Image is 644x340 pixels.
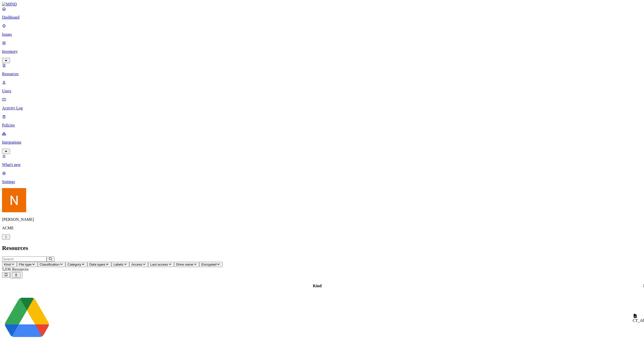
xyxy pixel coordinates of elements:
[2,188,26,212] img: Nitai Mishary
[40,263,60,266] span: Classification
[67,263,81,266] span: Category
[3,284,632,288] div: Kind
[2,32,642,37] p: Issues
[2,140,642,145] p: Integrations
[2,106,642,110] p: Activity Log
[2,114,642,127] a: Policies
[131,263,142,266] span: Access
[2,49,642,54] p: Inventory
[2,89,642,93] p: Users
[2,162,642,167] p: What's new
[2,24,642,37] a: Issues
[176,263,193,266] span: Drive name
[89,263,105,266] span: Data types
[2,2,17,7] img: MIND
[201,263,216,266] span: Encrypted
[2,72,642,76] p: Resources
[2,7,642,20] a: Dashboard
[2,171,642,184] a: Settings
[2,267,29,271] span: 5,036 Resources
[2,154,642,167] a: What's new
[113,263,123,266] span: Labels
[2,217,642,222] p: [PERSON_NAME]
[150,263,168,266] span: Last access
[2,123,642,127] p: Policies
[2,180,642,184] p: Settings
[2,226,642,230] p: ACME
[2,15,642,20] p: Dashboard
[4,263,11,266] span: Kind
[2,80,642,93] a: Users
[2,257,47,262] input: Search
[2,41,642,62] a: Inventory
[2,97,642,110] a: Activity Log
[19,263,31,266] span: File type
[2,132,642,153] a: Integrations
[2,63,642,76] a: Resources
[2,245,642,251] h2: Resources
[2,2,642,7] a: MIND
